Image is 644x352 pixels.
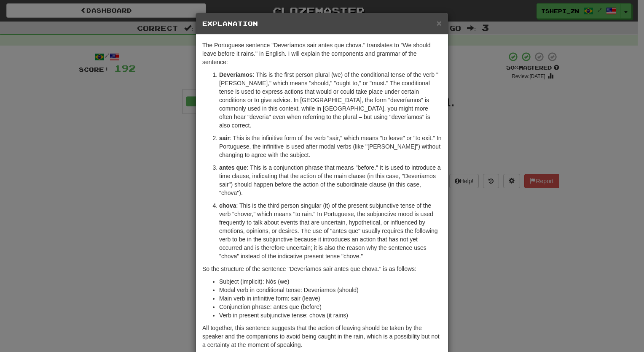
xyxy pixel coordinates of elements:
[219,201,442,260] p: : This is the third person singular (it) of the present subjunctive tense of the verb "chover," w...
[219,286,442,294] li: Modal verb in conditional tense: Deveríamos (should)
[219,202,236,209] strong: chova
[219,71,252,78] strong: Deveríamos
[202,41,442,66] p: The Portuguese sentence "Deveríamos sair antes que chova." translates to "We should leave before ...
[437,19,442,27] button: Close
[219,135,230,141] strong: sair
[202,19,442,28] h5: Explanation
[202,324,442,349] p: All together, this sentence suggests that the action of leaving should be taken by the speaker an...
[219,164,247,171] strong: antes que
[219,163,442,197] p: : This is a conjunction phrase that means "before." It is used to introduce a time clause, indica...
[202,265,442,273] p: So the structure of the sentence "Deveríamos sair antes que chova." is as follows:
[219,303,442,311] li: Conjunction phrase: antes que (before)
[219,294,442,303] li: Main verb in infinitive form: sair (leave)
[219,134,442,159] p: : This is the infinitive form of the verb "sair," which means "to leave" or "to exit." In Portugu...
[437,18,442,28] span: ×
[219,311,442,320] li: Verb in present subjunctive tense: chova (it rains)
[219,277,442,286] li: Subject (implicit): Nós (we)
[219,70,442,130] p: : This is the first person plural (we) of the conditional tense of the verb "[PERSON_NAME]," whic...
